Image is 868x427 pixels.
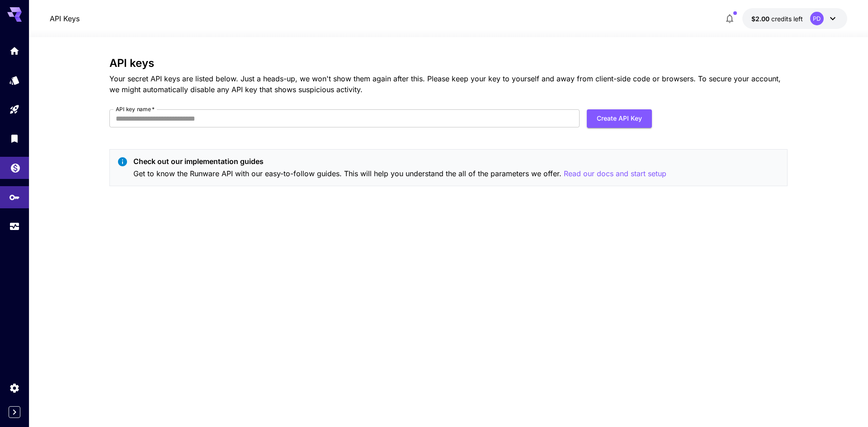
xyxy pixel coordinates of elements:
[133,156,666,167] p: Check out our implementation guides
[9,189,20,200] div: API Keys
[116,105,155,113] label: API key name
[9,101,20,113] div: Playground
[9,133,20,144] div: Library
[751,15,771,23] span: $2.00
[109,73,788,95] p: Your secret API keys are listed below. Just a heads-up, we won't show them again after this. Plea...
[665,64,868,427] iframe: Chat Widget
[9,72,20,83] div: Models
[10,160,21,171] div: Wallet
[587,109,652,128] button: Create API Key
[810,12,824,25] div: PD
[564,168,666,179] button: Read our docs and start setup
[109,57,788,70] h3: API keys
[50,13,80,24] nav: breadcrumb
[133,168,666,179] p: Get to know the Runware API with our easy-to-follow guides. This will help you understand the all...
[751,14,803,23] div: $2.00
[9,382,20,394] div: Settings
[9,406,20,418] button: Expand sidebar
[9,45,20,56] div: Home
[9,218,20,230] div: Usage
[742,8,847,29] button: $2.00PD
[50,13,80,24] a: API Keys
[771,15,803,23] span: credits left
